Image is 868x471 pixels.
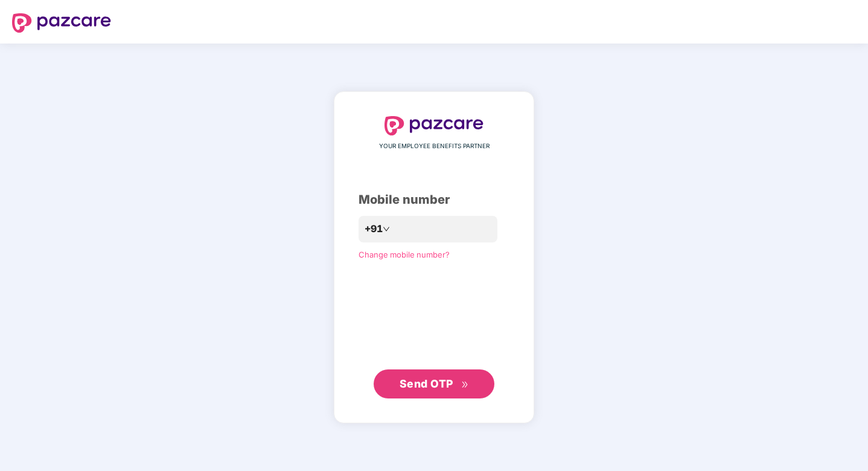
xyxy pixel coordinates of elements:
[359,190,509,209] div: Mobile number
[400,377,453,390] span: Send OTP
[12,13,111,33] img: logo
[379,141,490,151] span: YOUR EMPLOYEE BENEFITS PARTNER
[359,250,450,259] a: Change mobile number?
[365,221,383,236] span: +91
[374,369,494,398] button: Send OTPdouble-right
[461,381,469,389] span: double-right
[385,116,483,135] img: logo
[383,226,390,233] span: down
